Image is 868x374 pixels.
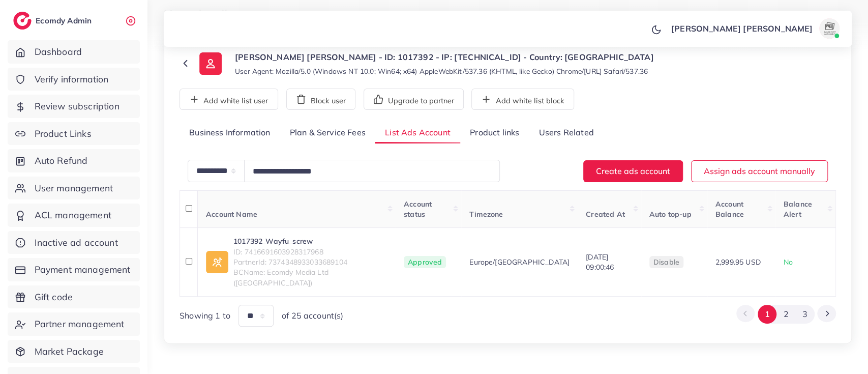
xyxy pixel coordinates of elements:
[35,154,88,167] span: Auto Refund
[35,73,109,86] span: Verify information
[35,45,82,59] span: Dashboard
[35,182,113,195] span: User management
[282,310,344,322] span: of 25 account(s)
[35,291,73,304] span: Gift code
[469,210,503,219] span: Timezone
[179,89,278,110] button: Add white list user
[404,199,432,219] span: Account status
[8,340,140,363] a: Market Package
[280,122,375,144] a: Plan & Service Fees
[179,122,280,144] a: Business Information
[8,68,140,91] a: Verify information
[233,257,387,267] span: PartnerId: 7374348933033689104
[758,305,776,324] button: Go to page 1
[586,252,614,272] span: [DATE] 09:00:46
[819,18,840,39] img: avatar
[715,199,744,219] span: Account Balance
[364,89,464,110] button: Upgrade to partner
[233,236,387,246] a: 1017392_Wayfu_screw
[471,89,574,110] button: Add white list block
[586,210,625,219] span: Created At
[649,210,692,219] span: Auto top-up
[671,22,813,35] p: [PERSON_NAME] [PERSON_NAME]
[286,89,355,110] button: Block user
[8,40,140,64] a: Dashboard
[13,12,94,30] a: logoEcomdy Admin
[233,247,387,257] span: ID: 7416691603928317968
[233,267,387,288] span: BCName: Ecomdy Media Ltd ([GEOGRAPHIC_DATA])
[404,256,446,268] span: Approved
[8,149,140,172] a: Auto Refund
[206,210,257,219] span: Account Name
[36,16,94,25] h2: Ecomdy Admin
[784,199,812,219] span: Balance Alert
[35,100,119,113] span: Review subscription
[8,95,140,118] a: Review subscription
[35,209,111,222] span: ACL management
[653,257,679,267] span: disable
[35,236,118,249] span: Inactive ad account
[715,257,761,267] span: 2,999.95 USD
[13,12,32,30] img: logo
[375,122,460,144] a: List Ads Account
[35,263,131,276] span: Payment management
[179,310,230,322] span: Showing 1 to
[784,257,793,267] span: No
[796,305,815,324] button: Go to page 3
[469,257,570,267] span: Europe/[GEOGRAPHIC_DATA]
[235,51,654,63] p: [PERSON_NAME] [PERSON_NAME] - ID: 1017392 - IP: [TECHNICAL_ID] - Country: [GEOGRAPHIC_DATA]
[8,204,140,227] a: ACL management
[199,52,222,75] img: ic-user-info.36bf1079.svg
[235,66,648,76] small: User Agent: Mozilla/5.0 (Windows NT 10.0; Win64; x64) AppleWebKit/537.36 (KHTML, like Gecko) Chro...
[8,285,140,309] a: Gift code
[583,160,683,182] button: Create ads account
[8,231,140,254] a: Inactive ad account
[460,122,529,144] a: Product links
[776,305,795,324] button: Go to page 2
[529,122,603,144] a: Users Related
[8,258,140,281] a: Payment management
[666,18,844,39] a: [PERSON_NAME] [PERSON_NAME]avatar
[35,345,104,358] span: Market Package
[206,251,228,273] img: ic-ad-info.7fc67b75.svg
[736,305,836,324] ul: Pagination
[8,177,140,200] a: User management
[8,312,140,336] a: Partner management
[35,127,92,140] span: Product Links
[35,318,125,331] span: Partner management
[691,160,828,182] button: Assign ads account manually
[817,305,836,322] button: Go to next page
[8,122,140,146] a: Product Links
